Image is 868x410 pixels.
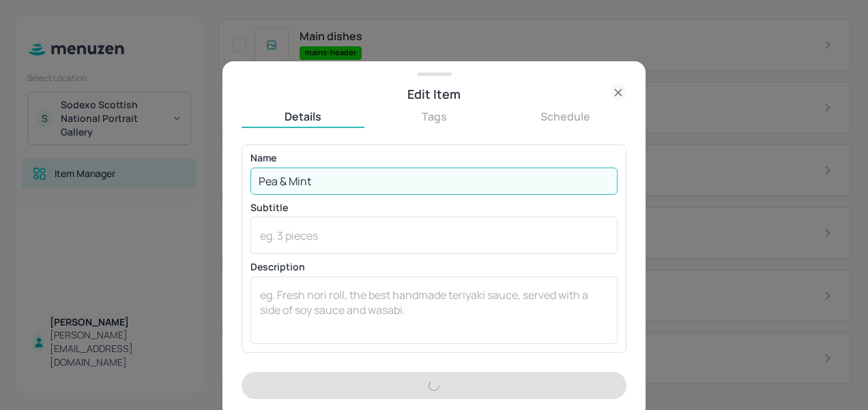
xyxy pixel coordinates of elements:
button: Details [242,109,364,124]
button: Tags [373,109,495,124]
div: Edit Item [242,84,626,104]
p: Description [250,262,618,272]
p: Name [250,153,618,163]
input: eg. Chicken Teriyaki Sushi Roll [250,168,618,195]
p: Subtitle [250,203,618,212]
button: Schedule [504,109,626,124]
